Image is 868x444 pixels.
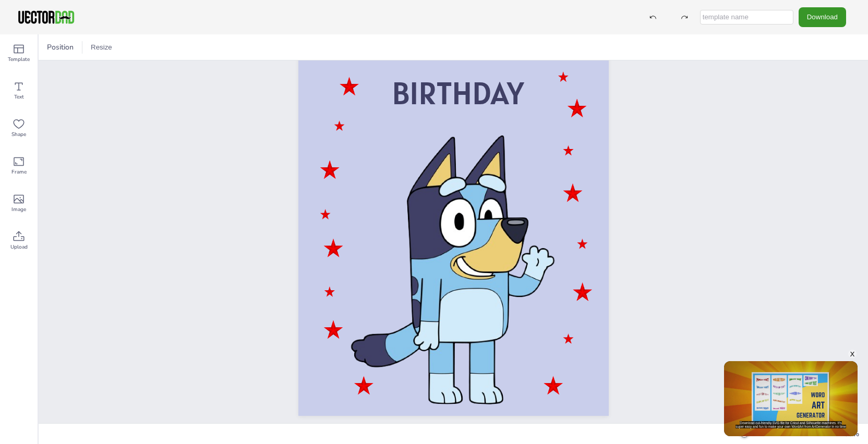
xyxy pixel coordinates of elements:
[87,39,116,56] button: Resize
[45,42,76,52] span: Position
[700,10,793,24] input: template name
[17,9,76,25] img: VectorDad-1.png
[392,73,524,113] span: BIRTHDAY
[799,7,846,27] button: Download
[11,130,26,139] span: Shape
[11,168,27,176] span: Frame
[8,55,30,64] span: Template
[10,243,28,251] span: Upload
[11,205,26,214] span: Image
[413,29,502,69] span: HAPPY
[14,93,24,101] span: Text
